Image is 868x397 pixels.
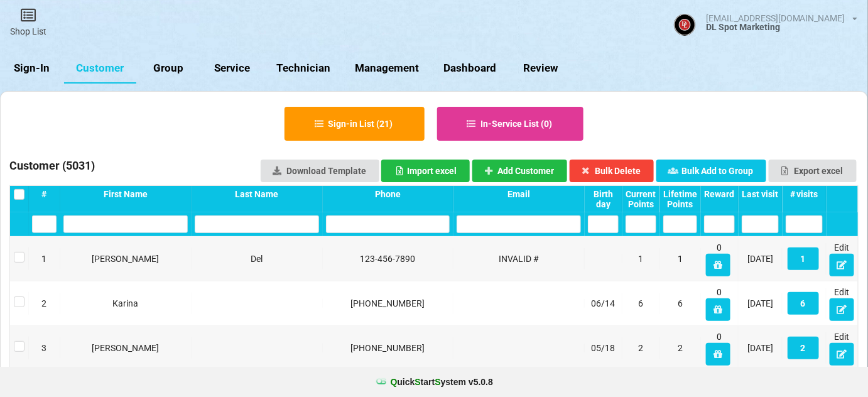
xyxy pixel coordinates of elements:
[200,53,264,84] a: Service
[626,297,656,310] div: 6
[742,253,779,265] div: [DATE]
[375,376,388,388] img: favicon.ico
[326,297,450,310] div: [PHONE_NUMBER]
[391,376,493,388] b: uick tart ystem v 5.0.8
[663,253,697,265] div: 1
[742,189,779,199] div: Last visit
[704,189,735,199] div: Reward
[32,342,57,354] div: 3
[437,107,584,141] button: In-Service List (0)
[704,286,735,321] div: 0
[704,330,735,366] div: 0
[626,189,656,209] div: Current Points
[63,253,188,265] div: [PERSON_NAME]
[656,160,767,182] button: Bulk Add to Group
[472,160,568,182] button: Add Customer
[32,253,57,265] div: 1
[588,297,619,310] div: 06/14
[508,53,572,84] a: Review
[195,189,319,199] div: Last Name
[588,342,619,354] div: 05/18
[626,342,656,354] div: 2
[285,107,425,141] button: Sign-in List (21)
[381,160,470,182] button: Import excel
[63,189,188,199] div: First Name
[830,330,855,366] div: Edit
[457,253,581,265] div: INVALID #
[830,286,855,321] div: Edit
[326,253,450,265] div: 123-456-7890
[786,189,823,199] div: # visits
[663,342,697,354] div: 2
[326,189,450,199] div: Phone
[136,53,200,84] a: Group
[415,377,421,387] span: S
[663,189,697,209] div: Lifetime Points
[457,189,581,199] div: Email
[32,189,57,199] div: #
[431,53,509,84] a: Dashboard
[769,160,857,182] button: Export excel
[261,160,379,182] a: Download Template
[626,253,656,265] div: 1
[264,53,343,84] a: Technician
[32,297,57,310] div: 2
[742,342,779,354] div: [DATE]
[663,297,697,310] div: 6
[195,253,319,265] div: Del
[326,342,450,354] div: [PHONE_NUMBER]
[63,342,188,354] div: [PERSON_NAME]
[63,297,188,310] div: Karina
[435,377,440,387] span: S
[788,337,819,359] button: 2
[704,241,735,276] div: 0
[391,377,398,387] span: Q
[788,292,819,315] button: 6
[830,241,855,276] div: Edit
[788,247,819,270] button: 1
[394,166,457,175] div: Import excel
[588,189,619,209] div: Birth day
[570,160,654,182] button: Bulk Delete
[343,53,431,84] a: Management
[64,53,136,84] a: Customer
[742,297,779,310] div: [DATE]
[9,158,95,177] h3: Customer ( 5031 )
